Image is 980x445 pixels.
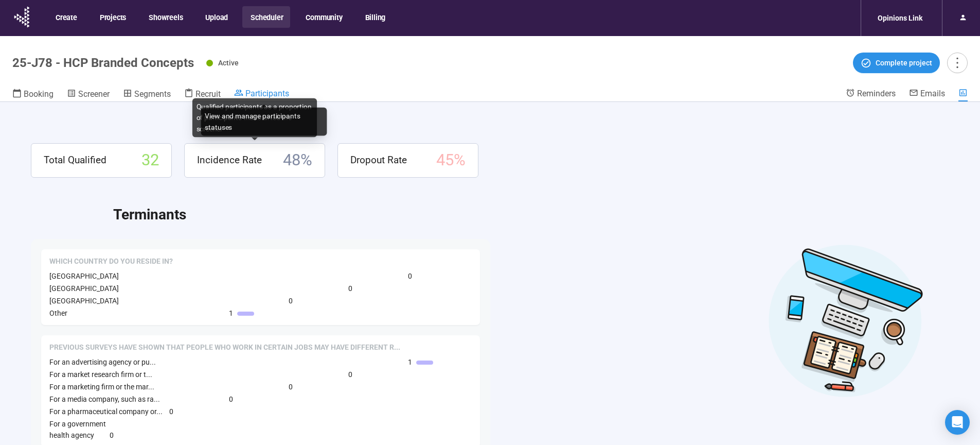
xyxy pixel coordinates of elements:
span: more [950,56,964,70]
div: View and manage participants statuses [200,108,328,136]
button: more [947,53,968,73]
button: Create [47,6,84,28]
span: 0 [110,430,114,441]
span: [GEOGRAPHIC_DATA] [49,284,119,293]
button: Community [297,6,349,28]
span: Emails [920,89,945,98]
h2: Terminants [113,203,949,226]
span: 1 [229,307,233,319]
span: Active [218,59,239,67]
span: 1 [408,356,412,368]
span: [GEOGRAPHIC_DATA] [49,272,119,280]
span: 0 [408,270,412,282]
span: For a media company, such as ra... [49,395,160,403]
span: For a pharmaceutical company or... [49,407,163,416]
span: Other [49,309,67,317]
button: Projects [92,6,133,28]
span: Segments [134,89,171,99]
span: Dropout Rate [350,152,407,168]
span: 0 [348,369,352,380]
h1: 25-J78 - HCP Branded Concepts [12,56,194,70]
div: Open Intercom Messenger [945,410,970,435]
span: 0 [289,381,293,392]
span: Which country do you reside in? [49,256,173,267]
span: For a government health agency [49,420,106,439]
a: Segments [123,88,171,101]
span: Booking [24,89,54,99]
span: 0 [169,406,173,417]
button: Scheduler [242,6,290,28]
span: [GEOGRAPHIC_DATA] [49,297,119,305]
span: Participants [245,89,289,98]
button: Showreels [140,6,190,28]
span: Screener [78,89,110,99]
button: Complete project [853,53,940,73]
span: Previous surveys have shown that people who work in certain jobs may have different reactions and... [49,343,400,353]
span: 0 [289,295,293,306]
a: Recruit [184,88,221,101]
span: 32 [141,148,159,173]
a: Emails [909,88,945,100]
span: For an advertising agency or pu... [49,358,156,366]
button: Billing [357,6,393,28]
a: Screener [67,88,110,101]
span: For a marketing firm or the mar... [49,383,154,391]
a: Booking [12,88,54,101]
span: 45 % [436,148,466,173]
img: Desktop work notes [768,243,923,398]
span: 0 [229,393,233,405]
div: Opinions Link [871,8,929,28]
button: Upload [197,6,235,28]
span: Incidence Rate [197,152,262,168]
span: Reminders [857,89,896,98]
a: Participants [234,88,289,100]
span: Complete project [876,57,932,69]
span: For a market research firm or t... [49,370,152,379]
span: Recruit [195,89,221,99]
a: Reminders [846,88,896,100]
span: 0 [348,283,352,294]
span: Total Qualified [44,152,106,168]
span: 48 % [283,148,312,173]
